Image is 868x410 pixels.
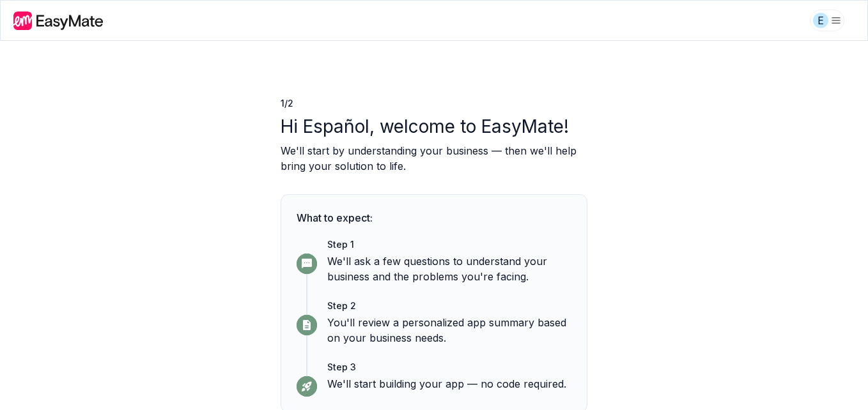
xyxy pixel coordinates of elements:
p: Step 3 [327,361,571,374]
p: 1 / 2 [281,97,587,110]
p: You'll review a personalized app summary based on your business needs. [327,315,571,345]
p: Hi Español, welcome to EasyMate! [281,115,587,138]
p: What to expect: [297,210,571,225]
div: E [813,13,828,28]
p: We'll start building your app — no code required. [327,376,571,391]
p: We'll ask a few questions to understand your business and the problems you're facing. [327,254,571,284]
p: We'll start by understanding your business — then we'll help bring your solution to life. [281,143,587,174]
p: Step 1 [327,238,571,251]
p: Step 2 [327,300,571,312]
